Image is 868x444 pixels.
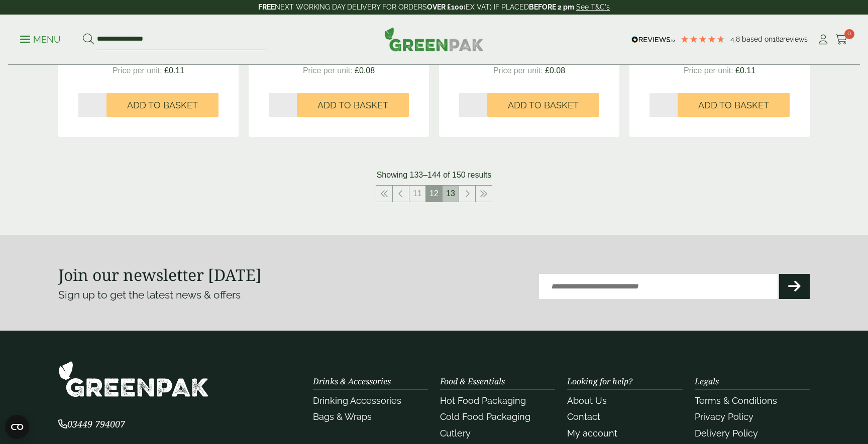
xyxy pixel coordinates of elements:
[567,411,600,422] a: Contact
[835,32,848,47] a: 0
[695,411,753,422] a: Privacy Policy
[508,100,579,111] span: Add to Basket
[427,3,464,11] strong: OVER £100
[742,35,773,43] span: Based on
[409,186,425,202] a: 11
[127,100,198,111] span: Add to Basket
[258,3,275,11] strong: FREE
[783,35,808,43] span: reviews
[113,66,162,75] span: Price per unit:
[58,287,396,303] p: Sign up to get the latest news & offers
[844,29,854,39] span: 0
[440,395,526,406] a: Hot Food Packaging
[297,93,409,117] button: Add to Basket
[545,66,565,75] span: £0.08
[317,100,388,111] span: Add to Basket
[695,395,777,406] a: Terms & Conditions
[313,395,401,406] a: Drinking Accessories
[678,93,790,117] button: Add to Basket
[426,186,442,202] span: 12
[440,428,471,438] a: Cutlery
[384,27,484,51] img: GreenPak Supplies
[20,34,61,44] a: Menu
[106,93,219,117] button: Add to Basket
[680,35,725,44] div: 4.79 Stars
[567,428,617,438] a: My account
[631,36,675,43] img: REVIEWS.io
[355,66,375,75] span: £0.08
[5,415,29,439] button: Open CMP widget
[684,66,733,75] span: Price per unit:
[58,420,125,429] a: 03449 794007
[529,3,574,11] strong: BEFORE 2 pm
[443,186,459,202] a: 13
[164,66,184,75] span: £0.11
[377,169,492,181] p: Showing 133–144 of 150 results
[440,411,530,422] a: Cold Food Packaging
[835,35,848,45] i: Cart
[303,66,353,75] span: Price per unit:
[20,34,61,46] p: Menu
[58,361,209,397] img: GreenPak Supplies
[773,35,783,43] span: 182
[493,66,543,75] span: Price per unit:
[730,35,742,43] span: 4.8
[58,418,125,430] span: 03449 794007
[817,35,829,45] i: My Account
[58,264,262,285] strong: Join our newsletter [DATE]
[576,3,610,11] a: See T&C's
[695,428,758,438] a: Delivery Policy
[567,395,607,406] a: About Us
[313,411,372,422] a: Bags & Wraps
[735,66,755,75] span: £0.11
[698,100,769,111] span: Add to Basket
[487,93,599,117] button: Add to Basket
